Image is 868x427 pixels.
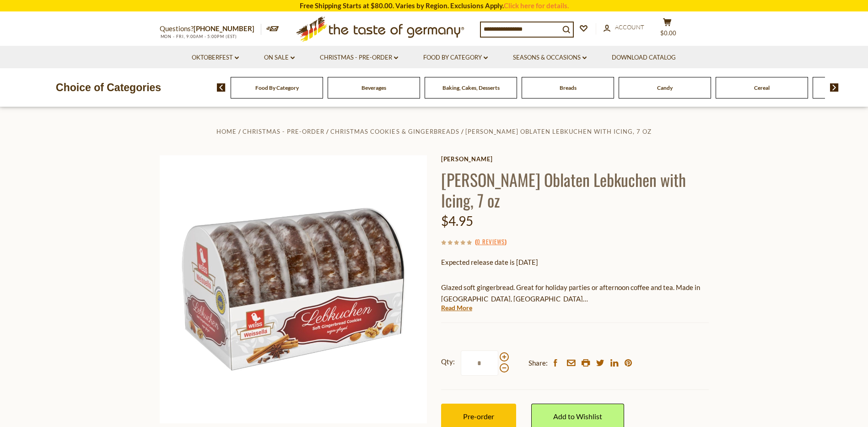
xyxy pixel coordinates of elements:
button: $0.00 [654,18,681,41]
a: Download Catalog [612,53,676,63]
a: Breads [560,84,577,91]
span: Account [615,23,644,31]
p: Expected release date is [DATE] [441,257,709,268]
a: Christmas Cookies & Gingerbreads [330,128,459,135]
p: Questions? [160,23,261,35]
img: previous arrow [217,83,226,92]
a: Beverages [361,84,386,91]
a: Candy [657,84,673,91]
span: Share: [528,357,548,369]
a: Cereal [754,84,770,91]
a: Food By Category [255,84,299,91]
a: Oktoberfest [192,53,239,63]
a: Account [604,22,644,33]
span: ( ) [475,237,507,246]
img: next arrow [830,83,839,92]
span: $0.00 [660,29,676,37]
a: Read More [441,303,472,312]
a: [PERSON_NAME] Oblaten Lebkuchen with Icing, 7 oz [465,128,652,135]
h1: [PERSON_NAME] Oblaten Lebkuchen with Icing, 7 oz [441,169,709,210]
a: [PERSON_NAME] [441,155,709,163]
span: MON - FRI, 9:00AM - 5:00PM (EST) [160,34,237,39]
span: Pre-order [463,412,494,421]
p: Glazed soft gingerbread. Great for holiday parties or afternoon coffee and tea. Made in [GEOGRAPH... [441,282,709,305]
a: Christmas - PRE-ORDER [320,53,398,63]
a: On Sale [264,53,295,63]
a: [PHONE_NUMBER] [194,24,254,33]
a: Baking, Cakes, Desserts [442,84,500,91]
a: Home [216,128,237,135]
a: Christmas - PRE-ORDER [243,128,324,135]
a: Seasons & Occasions [513,53,587,63]
span: $4.95 [441,213,473,229]
strong: Qty: [441,356,455,367]
a: Click here for details. [504,1,569,10]
img: Weiss Oblaten Lebkuchen with Icing [160,155,427,423]
a: Food By Category [423,53,488,63]
a: 0 Reviews [477,237,505,247]
input: Qty: [461,350,498,376]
